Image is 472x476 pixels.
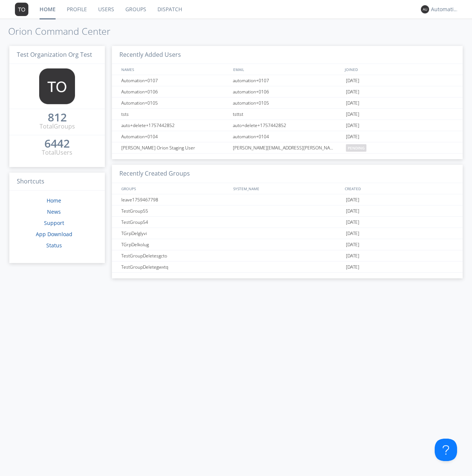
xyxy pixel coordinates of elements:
iframe: Toggle Customer Support [435,439,457,461]
div: SYSTEM_NAME [231,183,343,194]
a: TestGroupDeletegwxtq[DATE] [112,262,463,273]
a: TGrpDelglyvi[DATE] [112,228,463,239]
img: 373638.png [15,3,28,16]
div: automation+0105 [231,98,344,108]
a: TestGroupDeletesgcto[DATE] [112,250,463,262]
div: Automation+0106 [119,86,231,97]
span: [DATE] [346,86,359,98]
div: TGrpDelglyvi [119,228,231,239]
span: [DATE] [346,239,359,250]
a: leave1759467798[DATE] [112,194,463,205]
a: App Download [36,231,72,238]
div: auto+delete+1757442852 [231,120,344,131]
div: automation+0107 [231,75,344,86]
h3: Recently Created Groups [112,165,463,183]
div: automation+0104 [231,131,344,142]
a: auto+delete+1757442852auto+delete+1757442852[DATE] [112,120,463,131]
img: 373638.png [421,5,429,13]
div: Automation+0104 [119,131,231,142]
a: Support [44,219,64,226]
div: NAMES [119,64,229,75]
span: [DATE] [346,75,359,86]
div: Automation+0004 [431,6,459,13]
span: [DATE] [346,194,359,205]
div: leave1759467798 [119,194,231,205]
div: TestGroup54 [119,217,231,228]
a: Automation+0104automation+0104[DATE] [112,131,463,142]
a: Automation+0107automation+0107[DATE] [112,75,463,86]
a: Status [46,242,62,249]
a: Home [47,197,61,204]
span: Test Organization Org Test [17,50,92,59]
span: [DATE] [346,109,359,120]
h3: Shortcuts [9,173,105,191]
div: Total Users [42,148,72,157]
a: News [47,208,61,215]
span: [DATE] [346,250,359,262]
div: TestGroupDeletesgcto [119,250,231,261]
a: [PERSON_NAME] Orion Staging User[PERSON_NAME][EMAIL_ADDRESS][PERSON_NAME][PERSON_NAME][DOMAIN_NAM... [112,142,463,154]
span: [DATE] [346,262,359,273]
a: 812 [48,114,67,122]
a: Automation+0106automation+0106[DATE] [112,86,463,98]
span: [DATE] [346,205,359,217]
div: [PERSON_NAME] Orion Staging User [119,142,231,153]
span: [DATE] [346,120,359,131]
h3: Recently Added Users [112,46,463,64]
div: 6442 [44,140,70,147]
div: TGrpDelkolug [119,239,231,250]
span: [DATE] [346,217,359,228]
img: 373638.png [39,68,75,104]
div: TestGroup55 [119,205,231,216]
div: EMAIL [231,64,343,75]
div: Total Groups [40,122,75,131]
a: TestGroup54[DATE] [112,217,463,228]
span: [DATE] [346,98,359,109]
span: [DATE] [346,228,359,239]
div: JOINED [343,64,455,75]
div: tsttst [231,109,344,120]
div: tsts [119,109,231,120]
span: [DATE] [346,131,359,142]
a: Automation+0105automation+0105[DATE] [112,98,463,109]
div: 812 [48,114,67,121]
div: TestGroupDeletegwxtq [119,262,231,272]
div: auto+delete+1757442852 [119,120,231,131]
span: pending [346,144,366,152]
a: TGrpDelkolug[DATE] [112,239,463,250]
div: automation+0106 [231,86,344,97]
div: GROUPS [119,183,229,194]
div: Automation+0105 [119,98,231,108]
div: Automation+0107 [119,75,231,86]
a: 6442 [44,140,70,148]
div: [PERSON_NAME][EMAIL_ADDRESS][PERSON_NAME][PERSON_NAME][DOMAIN_NAME] [231,142,344,153]
a: tstststtst[DATE] [112,109,463,120]
div: CREATED [343,183,455,194]
a: TestGroup55[DATE] [112,205,463,217]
